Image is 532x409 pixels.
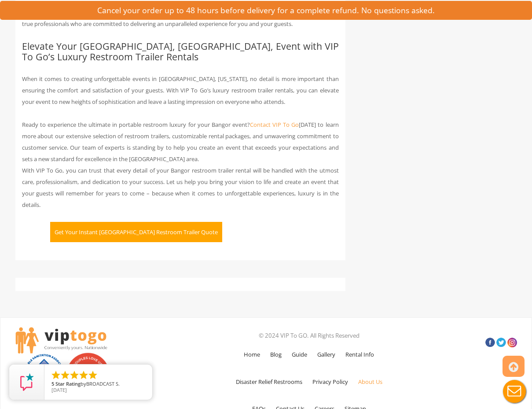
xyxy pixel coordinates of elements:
[354,369,387,394] a: About Us
[485,338,495,347] a: Facebook
[86,380,120,387] span: BROADCAST S.
[60,370,70,380] li: 
[69,370,80,380] li: 
[88,370,98,380] li: 
[250,121,299,129] a: Contact VIP To Go
[78,370,89,380] li: 
[341,342,378,367] a: Rental Info
[50,222,222,242] button: Get Your Instant [GEOGRAPHIC_DATA] Restroom Trailer Quote
[51,387,67,393] span: [DATE]
[180,330,438,342] p: © 2024 VIP To GO. All Rights Reserved
[51,381,145,387] span: by
[18,373,36,391] img: Review Rating
[51,370,61,380] li: 
[287,342,312,367] a: Guide
[22,73,339,107] p: When it comes to creating unforgettable events in [GEOGRAPHIC_DATA], [US_STATE], no detail is mor...
[239,342,264,367] a: Home
[22,119,339,210] p: Ready to experience the ultimate in portable restroom luxury for your Bangor event? [DATE] to lea...
[51,380,54,387] span: 5
[15,327,107,354] img: viptogo LogoVIPTOGO
[22,41,339,62] h2: Elevate Your [GEOGRAPHIC_DATA], [GEOGRAPHIC_DATA], Event with VIP To Go’s Luxury Restroom Trailer...
[231,369,307,394] a: Disaster Relief Restrooms
[497,374,532,409] button: Live Chat
[308,369,352,394] a: Privacy Policy
[266,342,286,367] a: Blog
[55,380,81,387] span: Star Rating
[313,342,340,367] a: Gallery
[496,338,506,347] a: Twitter
[22,228,223,236] a: Get Your Instant [GEOGRAPHIC_DATA] Restroom Trailer Quote
[507,338,517,347] a: Insta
